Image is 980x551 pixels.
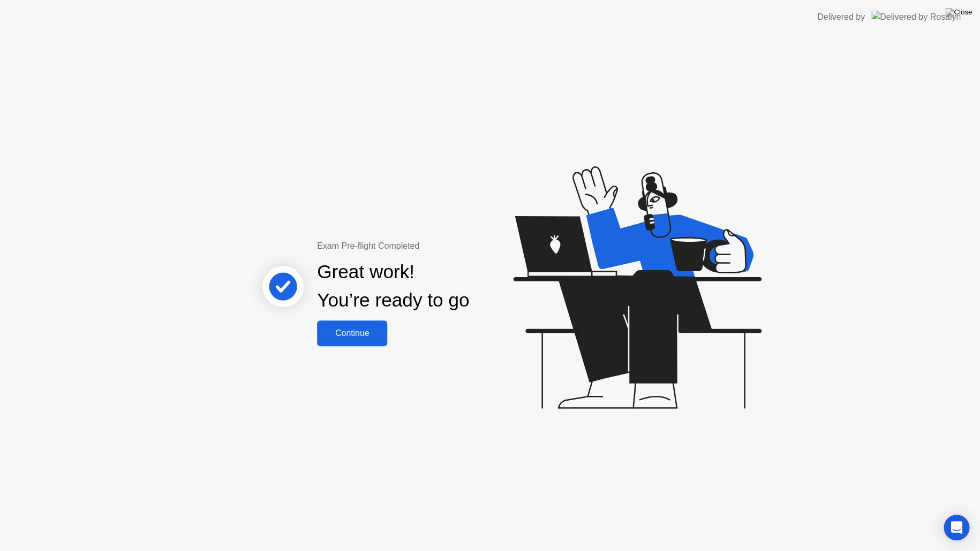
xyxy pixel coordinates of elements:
[317,240,538,252] div: Exam Pre-flight Completed
[317,320,387,346] button: Continue
[944,515,969,540] div: Open Intercom Messenger
[871,11,961,23] img: Delivered by Rosalyn
[320,328,384,338] div: Continue
[945,8,972,17] img: Close
[817,11,865,24] div: Delivered by
[317,258,469,315] div: Great work! You’re ready to go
